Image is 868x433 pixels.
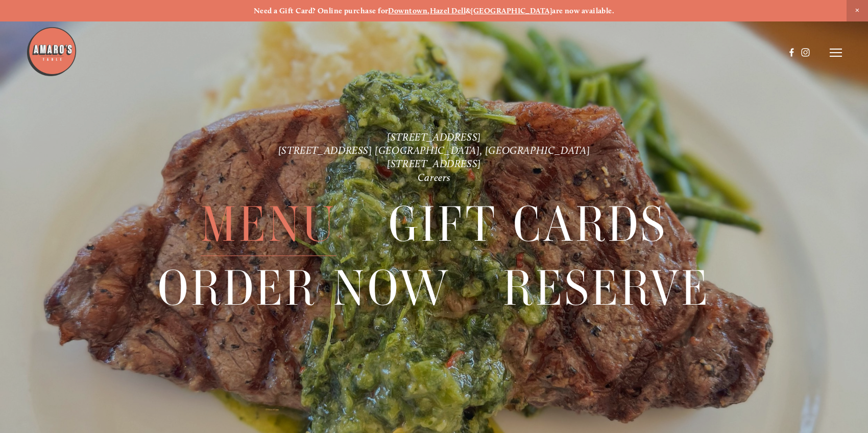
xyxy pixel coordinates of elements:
img: Amaro's Table [26,26,77,77]
a: Menu [201,193,336,256]
span: Order Now [158,256,451,320]
a: [STREET_ADDRESS] [387,157,481,170]
a: Gift Cards [389,193,667,256]
a: [STREET_ADDRESS] [387,130,481,143]
strong: , [427,6,429,15]
a: [GEOGRAPHIC_DATA] [471,6,552,15]
span: Reserve [503,256,710,320]
strong: & [466,6,471,15]
strong: Need a Gift Card? Online purchase for [254,6,389,15]
a: Order Now [158,256,451,319]
a: Downtown [388,6,427,15]
a: Careers [418,171,450,184]
a: Reserve [503,256,710,319]
a: Hazel Dell [430,6,466,15]
strong: are now available. [552,6,614,15]
a: [STREET_ADDRESS] [GEOGRAPHIC_DATA], [GEOGRAPHIC_DATA] [278,144,590,156]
